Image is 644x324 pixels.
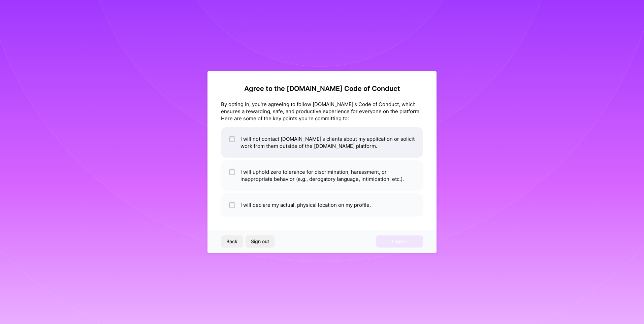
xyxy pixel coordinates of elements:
span: Sign out [251,238,269,245]
span: Back [226,238,237,245]
button: Back [221,235,243,248]
h2: Agree to the [DOMAIN_NAME] Code of Conduct [221,85,423,93]
li: I will declare my actual, physical location on my profile. [221,193,423,217]
div: By opting in, you're agreeing to follow [DOMAIN_NAME]'s Code of Conduct, which ensures a rewardin... [221,101,423,122]
li: I will uphold zero tolerance for discrimination, harassment, or inappropriate behavior (e.g., der... [221,160,423,191]
button: Sign out [246,235,275,248]
li: I will not contact [DOMAIN_NAME]'s clients about my application or solicit work from them outside... [221,127,423,158]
